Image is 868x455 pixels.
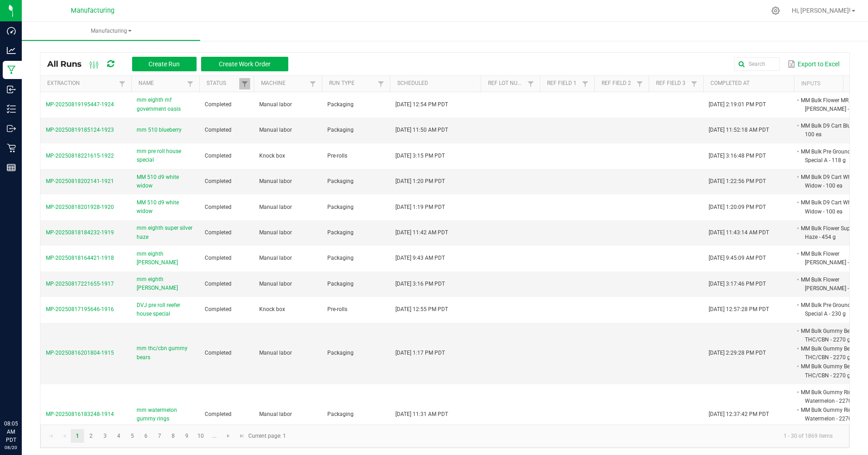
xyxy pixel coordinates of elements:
[689,78,700,89] a: Filter
[205,229,232,236] span: Completed
[235,429,248,443] a: Go to the last page
[735,57,780,71] input: Search
[395,255,445,261] span: [DATE] 9:43 AM PDT
[46,306,114,312] span: MP-20250817195646-1916
[205,178,232,184] span: Completed
[602,80,634,87] a: Ref Field 2Sortable
[180,429,193,443] a: Page 9
[46,411,114,417] span: MP-20250816183248-1914
[7,163,16,172] inline-svg: Reports
[709,350,766,356] span: [DATE] 2:29:28 PM PDT
[205,306,232,312] span: Completed
[547,80,579,87] a: Ref Field 1Sortable
[137,96,194,113] span: mm eighth mf government oasis
[22,22,200,41] a: Manufacturing
[307,78,318,89] a: Filter
[238,432,246,440] span: Go to the last page
[205,153,232,159] span: Completed
[46,350,114,356] span: MP-20250816201804-1915
[709,411,769,417] span: [DATE] 12:37:42 PM PDT
[327,350,354,356] span: Packaging
[71,429,84,443] a: Page 1
[46,204,114,210] span: MP-20250818201928-1920
[194,429,207,443] a: Page 10
[327,101,354,108] span: Packaging
[395,204,445,210] span: [DATE] 1:19 PM PDT
[709,178,766,184] span: [DATE] 1:22:56 PM PDT
[259,281,292,287] span: Manual labor
[84,429,98,443] a: Page 2
[709,127,769,133] span: [DATE] 11:52:18 AM PDT
[259,229,292,236] span: Manual labor
[205,411,232,417] span: Completed
[27,381,38,392] iframe: Resource center unread badge
[46,281,114,287] span: MP-20250817221655-1917
[99,429,112,443] a: Page 3
[137,406,194,423] span: mm watermelon gummy rings
[329,80,375,87] a: Run TypeSortable
[148,60,180,68] span: Create Run
[225,432,232,440] span: Go to the next page
[205,255,232,261] span: Completed
[291,429,840,444] kendo-pager-info: 1 - 30 of 1869 items
[395,350,445,356] span: [DATE] 1:17 PM PDT
[205,281,232,287] span: Completed
[137,147,194,164] span: mm pre roll house special
[327,153,347,159] span: Pre-rolls
[137,173,194,190] span: MM 510 d9 white widow
[259,127,292,133] span: Manual labor
[239,78,250,89] a: Filter
[7,143,16,153] inline-svg: Retail
[132,57,197,71] button: Create Run
[208,429,221,443] a: Page 11
[7,85,16,94] inline-svg: Inbound
[7,46,16,55] inline-svg: Analytics
[580,78,591,89] a: Filter
[327,255,354,261] span: Packaging
[205,101,232,108] span: Completed
[709,281,766,287] span: [DATE] 3:17:46 PM PDT
[259,178,292,184] span: Manual labor
[259,411,292,417] span: Manual labor
[327,178,354,184] span: Packaging
[205,350,232,356] span: Completed
[137,126,182,134] span: mm 510 blueberry
[205,127,232,133] span: Completed
[327,306,347,312] span: Pre-rolls
[4,420,18,444] p: 08:05 AM PDT
[709,229,769,236] span: [DATE] 11:43:14 AM PDT
[47,56,295,72] div: All Runs
[47,80,116,87] a: ExtractionSortable
[46,229,114,236] span: MP-20250818184232-1919
[46,178,114,184] span: MP-20250818202141-1921
[219,60,271,68] span: Create Work Order
[656,80,688,87] a: Ref Field 3Sortable
[259,153,285,159] span: Knock box
[117,78,128,89] a: Filter
[22,27,200,35] span: Manufacturing
[137,224,194,241] span: mm eighth super silver haze
[395,281,445,287] span: [DATE] 3:16 PM PDT
[4,444,18,451] p: 08/20
[525,78,536,89] a: Filter
[709,255,766,261] span: [DATE] 9:45:09 AM PDT
[112,429,125,443] a: Page 4
[259,306,285,312] span: Knock box
[709,306,769,312] span: [DATE] 12:57:28 PM PDT
[138,80,184,87] a: NameSortable
[709,204,766,210] span: [DATE] 1:20:09 PM PDT
[395,153,445,159] span: [DATE] 3:15 PM PDT
[7,104,16,114] inline-svg: Inventory
[395,306,448,312] span: [DATE] 12:55 PM PDT
[488,80,525,87] a: Ref Lot NumberSortable
[167,429,180,443] a: Page 8
[710,80,790,87] a: Completed AtSortable
[205,204,232,210] span: Completed
[327,281,354,287] span: Packaging
[7,26,16,35] inline-svg: Dashboard
[46,255,114,261] span: MP-20250818164421-1918
[327,204,354,210] span: Packaging
[327,411,354,417] span: Packaging
[259,204,292,210] span: Manual labor
[395,127,448,133] span: [DATE] 11:50 AM PDT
